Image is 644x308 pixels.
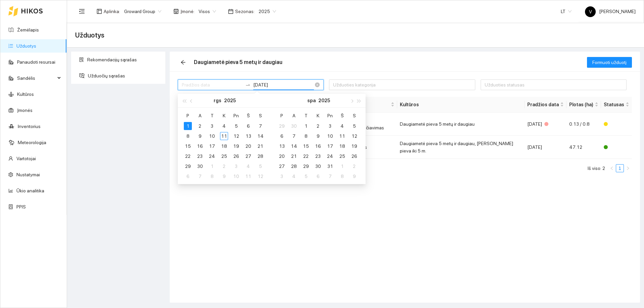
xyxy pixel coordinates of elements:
td: 2025-09-12 [230,131,242,141]
div: 25 [338,152,346,160]
td: 2025-10-04 [336,121,348,131]
a: Panaudoti resursai [17,59,55,65]
div: 30 [314,162,322,170]
td: 2025-10-19 [348,141,360,151]
div: 24 [208,152,216,160]
a: Ūkio analitika [16,188,44,193]
div: 6 [314,172,322,180]
div: 17 [208,142,216,150]
div: 16 [314,142,322,150]
td: 2025-09-03 [206,121,218,131]
td: 2025-09-14 [254,131,266,141]
span: arrow-left [178,60,188,65]
td: 2025-11-09 [348,171,360,181]
div: 3 [326,122,334,130]
td: 2025-10-10 [324,131,336,141]
td: 2025-10-01 [206,161,218,171]
td: 2025-11-03 [276,171,288,181]
div: 30 [290,122,298,130]
span: Rekomendacijų sąrašas [87,53,160,66]
td: 2025-10-15 [300,141,312,151]
div: 10 [232,172,240,180]
span: left [610,166,614,170]
th: T [300,110,312,121]
th: P [276,110,288,121]
span: V [589,6,592,17]
td: 2025-10-02 [312,121,324,131]
div: 30 [196,162,204,170]
button: rgs [214,94,221,107]
div: 11 [220,132,228,140]
div: 14 [256,132,264,140]
td: 2025-10-06 [182,171,194,181]
td: 2025-10-20 [276,151,288,161]
div: 2 [220,162,228,170]
th: T [206,110,218,121]
div: 5 [256,162,264,170]
td: 2025-09-13 [242,131,254,141]
td: 2025-10-27 [276,161,288,171]
div: 7 [290,132,298,140]
button: arrow-left [178,57,189,68]
button: 2025 [224,94,236,107]
div: 22 [184,152,192,160]
div: [DATE] [527,120,564,128]
th: S [348,110,360,121]
td: 2025-09-23 [194,151,206,161]
div: 27 [278,162,286,170]
td: 2025-10-11 [242,171,254,181]
button: Formuoti užduotį [587,57,632,68]
div: 13 [244,132,252,140]
td: 47.12 [567,136,601,159]
span: Sezonas : [235,8,255,15]
button: right [624,164,632,172]
td: 2025-10-22 [300,151,312,161]
div: 26 [350,152,358,160]
th: Pn [230,110,242,121]
span: shop [173,9,179,14]
td: 2025-09-21 [254,141,266,151]
div: 11 [338,132,346,140]
td: 2025-10-11 [336,131,348,141]
span: Užduočių sąrašas [88,69,160,82]
td: 2025-10-29 [300,161,312,171]
div: 19 [232,142,240,150]
div: 4 [290,172,298,180]
div: 13 [278,142,286,150]
div: 10 [208,132,216,140]
td: 2025-09-28 [254,151,266,161]
div: 11 [244,172,252,180]
span: to [245,82,251,87]
td: 2025-10-12 [348,131,360,141]
td: 2025-09-29 [276,121,288,131]
div: 6 [184,172,192,180]
td: Daugiametė pieva 5 metų ir daugiau [397,113,525,136]
button: spa [307,94,316,107]
td: 2025-10-14 [288,141,300,151]
div: 9 [350,172,358,180]
td: 2025-10-25 [336,151,348,161]
td: 2025-09-11 [218,131,230,141]
a: Meteorologija [18,140,46,145]
div: 20 [244,142,252,150]
span: 2025 [259,6,276,16]
td: 2025-11-02 [348,161,360,171]
td: 2025-11-07 [324,171,336,181]
div: 12 [350,132,358,140]
td: 2025-11-04 [288,171,300,181]
a: Kultūros [17,91,34,97]
span: close-circle [315,82,320,87]
td: 2025-11-08 [336,171,348,181]
td: 2025-10-16 [312,141,324,151]
td: 2025-09-02 [194,121,206,131]
th: S [254,110,266,121]
span: Visos [199,6,216,16]
td: 2025-10-23 [312,151,324,161]
td: 2025-10-18 [336,141,348,151]
td: 2025-10-28 [288,161,300,171]
div: 28 [256,152,264,160]
td: Daugiametė pieva 5 metų ir daugiau, [PERSON_NAME] pieva iki 5 m. [397,136,525,159]
span: solution [79,57,84,62]
div: 6 [244,122,252,130]
a: Užduotys [16,43,36,49]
